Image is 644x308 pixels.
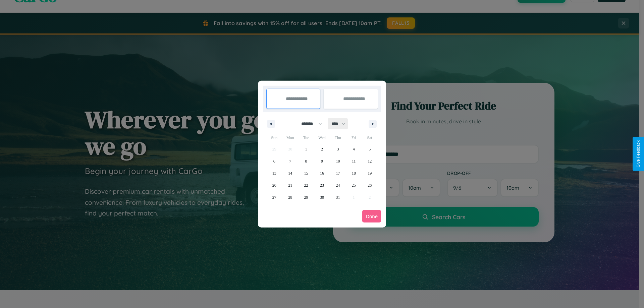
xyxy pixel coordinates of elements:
button: 15 [298,167,314,179]
span: 2 [321,143,323,155]
button: 8 [298,155,314,167]
button: 1 [298,143,314,155]
span: 22 [304,179,308,191]
button: 19 [362,167,378,179]
span: 27 [272,191,276,203]
span: 3 [337,143,339,155]
span: 9 [321,155,323,167]
button: 22 [298,179,314,191]
span: 6 [273,155,275,167]
span: Tue [298,132,314,143]
button: 25 [346,179,362,191]
span: 19 [368,167,372,179]
button: 18 [346,167,362,179]
button: 5 [362,143,378,155]
button: 13 [266,167,282,179]
span: 26 [368,179,372,191]
span: 17 [336,167,340,179]
span: 30 [320,191,324,203]
button: 4 [346,143,362,155]
button: 17 [330,167,346,179]
span: 20 [272,179,276,191]
button: 20 [266,179,282,191]
button: 7 [282,155,298,167]
span: 1 [305,143,307,155]
span: 28 [288,191,292,203]
span: 11 [352,155,356,167]
button: 12 [362,155,378,167]
span: 18 [352,167,356,179]
span: 5 [369,143,371,155]
span: 10 [336,155,340,167]
button: 30 [314,191,330,203]
button: 6 [266,155,282,167]
span: Fri [346,132,362,143]
button: 9 [314,155,330,167]
button: 21 [282,179,298,191]
button: 11 [346,155,362,167]
span: 23 [320,179,324,191]
button: 16 [314,167,330,179]
button: 2 [314,143,330,155]
span: 8 [305,155,307,167]
span: 12 [368,155,372,167]
button: 23 [314,179,330,191]
span: Sun [266,132,282,143]
span: 14 [288,167,292,179]
span: 25 [352,179,356,191]
span: Sat [362,132,378,143]
span: 31 [336,191,340,203]
button: Done [362,210,381,223]
span: Mon [282,132,298,143]
button: 27 [266,191,282,203]
button: 26 [362,179,378,191]
span: Thu [330,132,346,143]
span: 7 [289,155,291,167]
span: 21 [288,179,292,191]
button: 31 [330,191,346,203]
span: 13 [272,167,276,179]
div: Give Feedback [636,140,641,168]
button: 29 [298,191,314,203]
span: 4 [353,143,355,155]
span: 24 [336,179,340,191]
span: Wed [314,132,330,143]
span: 29 [304,191,308,203]
span: 16 [320,167,324,179]
button: 24 [330,179,346,191]
button: 10 [330,155,346,167]
button: 14 [282,167,298,179]
button: 28 [282,191,298,203]
span: 15 [304,167,308,179]
button: 3 [330,143,346,155]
